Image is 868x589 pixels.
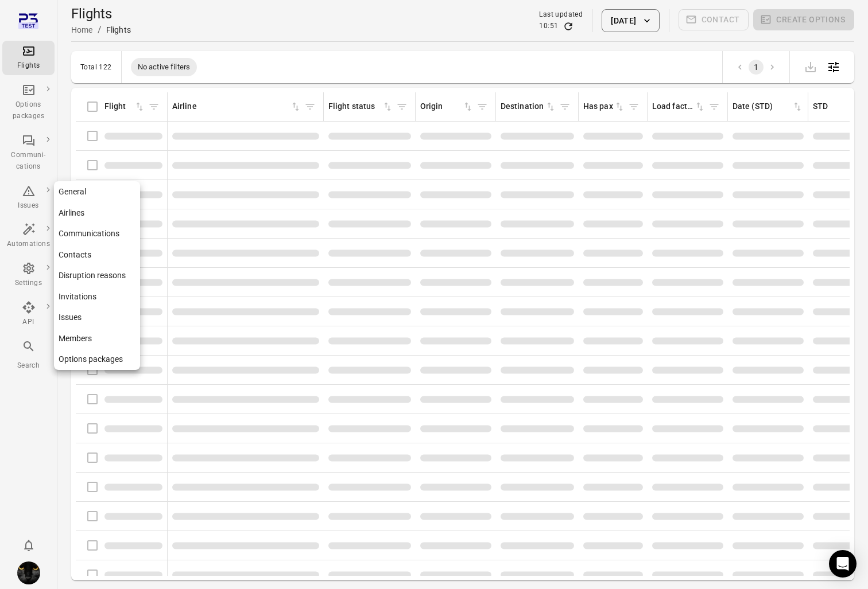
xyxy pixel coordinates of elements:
a: Options packages [54,349,140,370]
span: Please make a selection to export [799,61,822,72]
div: Sort by STD in ascending order [813,100,866,113]
div: Automations [7,239,50,250]
a: Invitations [54,286,140,307]
div: API [7,317,50,328]
div: Sort by has pax in ascending order [583,100,625,113]
nav: Breadcrumbs [71,23,131,37]
div: Total 122 [80,63,112,71]
div: Sort by load factor in ascending order [652,100,706,113]
span: Please make a selection to create an option package [753,9,854,32]
div: Open Intercom Messenger [829,550,857,578]
div: Flights [7,60,50,72]
div: Flights [106,24,131,36]
span: Please make a selection to create communications [679,9,749,32]
a: Contacts [54,244,140,266]
div: Last updated [539,9,583,21]
div: Sort by origin in ascending order [420,100,474,113]
a: Issues [54,307,140,328]
img: images [17,561,40,584]
div: Issues [7,200,50,212]
span: Filter by airline [301,98,319,115]
span: Filter by has pax [625,98,642,115]
button: Refresh data [563,21,574,32]
a: Airlines [54,202,140,224]
button: Open table configuration [822,56,845,79]
span: Filter by destination [556,98,573,115]
div: 10:51 [539,21,558,32]
div: Search [7,360,50,372]
nav: pagination navigation [732,60,780,75]
nav: Local navigation [54,181,140,370]
div: Sort by date (STD) in ascending order [733,100,803,113]
div: Settings [7,278,50,289]
a: Members [54,328,140,349]
div: Sort by flight in ascending order [104,100,145,113]
span: Filter by origin [474,98,491,115]
span: Filter by flight [145,98,162,115]
a: Home [71,25,93,34]
span: Filter by flight status [393,98,410,115]
div: Options packages [7,99,50,122]
span: No active filters [131,61,197,73]
button: Iris [13,557,45,589]
div: Sort by flight status in ascending order [328,100,393,113]
div: Sort by destination in ascending order [501,100,556,113]
button: Notifications [17,534,40,557]
h1: Flights [71,5,131,23]
a: General [54,181,140,202]
div: Communi-cations [7,150,50,173]
li: / [98,23,102,37]
button: page 1 [749,60,764,75]
div: Sort by airline in ascending order [172,100,301,113]
span: Filter by load factor [706,98,723,115]
a: Disruption reasons [54,265,140,286]
a: Communications [54,223,140,244]
button: [DATE] [602,9,659,32]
